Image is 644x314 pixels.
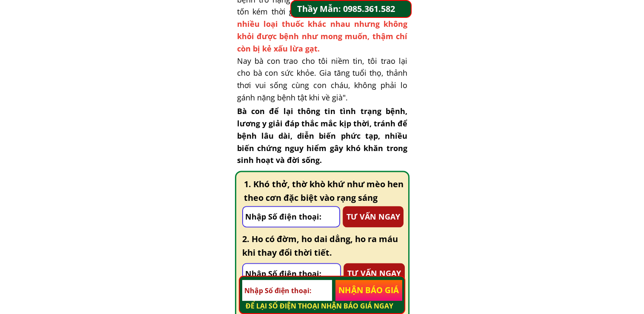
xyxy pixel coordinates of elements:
h3: 1. Khó thở, thờ khò khứ như mèo hen theo cơn đặc biệt vào rạng sáng [244,177,404,205]
h3: ĐỂ LẠI SỐ ĐIỆN THOẠI NHẬN BÁO GIÁ NGAY [246,301,402,312]
p: TƯ VẤN NGAY [343,206,404,227]
span: sử dụng nhiều loại thuốc khác nhau nhưng không khỏi được bệnh như mong muốn, thậm chí còn bị kẻ x... [237,6,407,53]
input: Nhập Số điện thoại: [242,280,332,301]
p: TƯ VẤN NGAY [343,263,405,284]
input: Nhập Số điện thoại: [243,264,340,283]
a: Thầy Mẫn: 0985.361.582 [297,2,404,16]
p: NHẬN BÁO GIÁ [335,280,403,301]
input: Nhập Số điện thoại: [243,207,339,226]
h3: Bà con để lại thông tin tình trạng bệnh, lương y giải đáp thắc mắc kịp thời, tránh để bệnh lâu dà... [237,105,407,166]
h3: 2. Ho có đờm, ho dai dẳng, ho ra máu khi thay đổi thời tiết. [242,232,404,260]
